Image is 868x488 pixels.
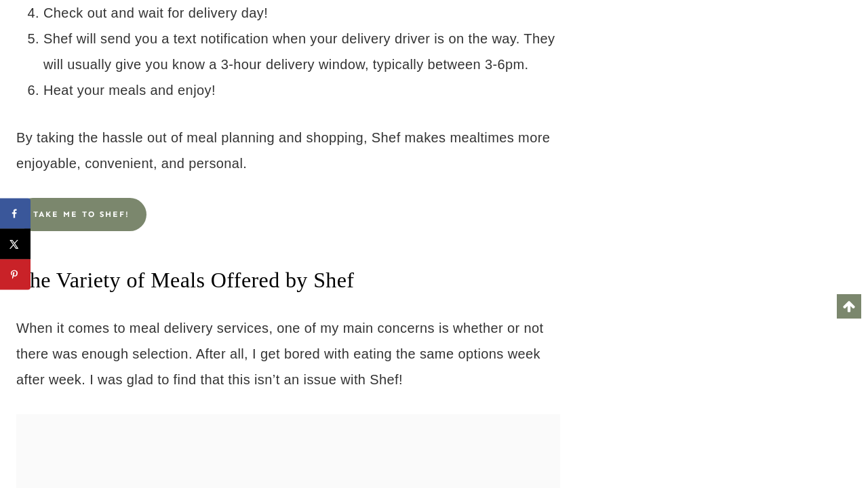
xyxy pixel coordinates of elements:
[16,315,560,392] p: When it comes to meal delivery services, one of my main concerns is whether or not there was enou...
[16,125,560,176] p: By taking the hassle out of meal planning and shopping, Shef makes mealtimes more enjoyable, conv...
[837,294,861,319] a: Scroll to top
[16,268,354,292] span: The Variety of Meals Offered by Shef
[16,198,146,231] a: take me to shef!
[43,26,560,77] li: Shef will send you a text notification when your delivery driver is on the way. They will usually...
[43,77,560,103] li: Heat your meals and enjoy!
